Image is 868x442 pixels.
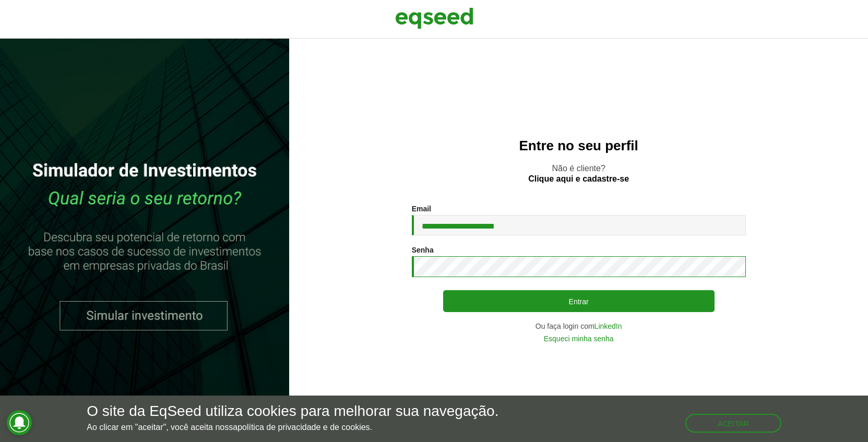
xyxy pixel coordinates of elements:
[87,422,498,432] p: Ao clicar em "aceitar", você aceita nossa .
[544,335,614,342] a: Esqueci minha senha
[594,322,622,330] a: LinkedIn
[528,175,629,183] a: Clique aqui e cadastre-se
[237,423,370,432] a: política de privacidade e de cookies
[685,414,781,433] button: Aceitar
[395,5,473,31] img: EqSeed Logo
[310,138,847,153] h2: Entre no seu perfil
[443,290,715,312] button: Entrar
[412,205,431,212] label: Email
[412,246,434,254] label: Senha
[310,163,847,183] p: Não é cliente?
[412,322,746,330] div: Ou faça login com
[87,403,498,420] h5: O site da EqSeed utiliza cookies para melhorar sua navegação.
